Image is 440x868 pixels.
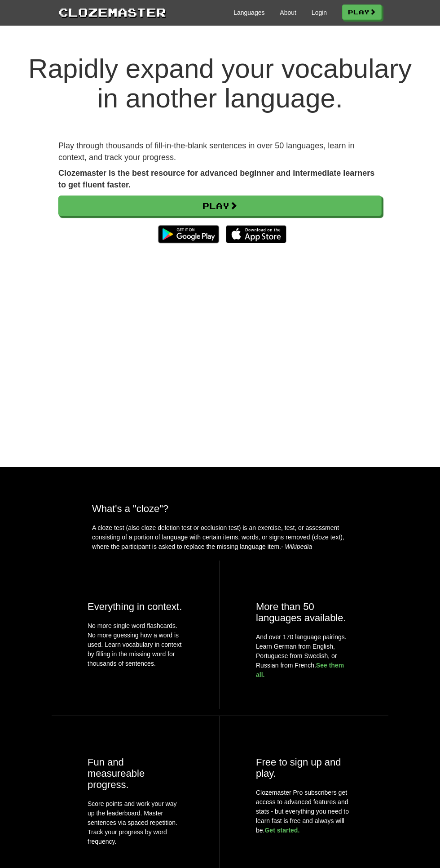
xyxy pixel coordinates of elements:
[88,799,184,846] p: Score points and work your way up the leaderboard. Master sentences via spaced repetition. Track ...
[154,221,223,248] img: Get it on Google Play
[88,757,184,790] h2: Fun and measureable progress.
[256,788,352,835] p: Clozemaster Pro subscribers get access to advanced features and stats - but everything you need t...
[92,523,348,552] p: A cloze test (also cloze deletion test or occlusion test) is an exercise, test, or assessment con...
[256,632,352,680] p: And over 170 language pairings. Learn German from English, Portuguese from Swedish, or Russian fr...
[233,8,264,17] a: Languages
[281,543,312,550] em: - Wikipedia
[58,169,374,189] strong: Clozemaster is the best resource for advanced beginner and intermediate learners to get fluent fa...
[88,601,184,612] h2: Everything in context.
[256,757,352,779] h2: Free to sign up and play.
[312,8,327,17] a: Login
[264,827,299,834] a: Get started.
[256,662,344,678] a: See them all.
[58,140,382,163] p: Play through thousands of fill-in-the-blank sentences in over 50 languages, learn in context, and...
[92,503,348,514] h2: What's a "cloze"?
[58,196,382,216] a: Play
[226,225,286,243] img: Download_on_the_App_Store_Badge_US-UK_135x40-25178aeef6eb6b83b96f5f2d004eda3bffbb37122de64afbaef7...
[256,601,352,623] h2: More than 50 languages available.
[58,4,166,20] a: Clozemaster
[342,4,382,20] a: Play
[88,621,184,673] p: No more single word flashcards. No more guessing how a word is used. Learn vocabulary in context ...
[280,8,296,17] a: About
